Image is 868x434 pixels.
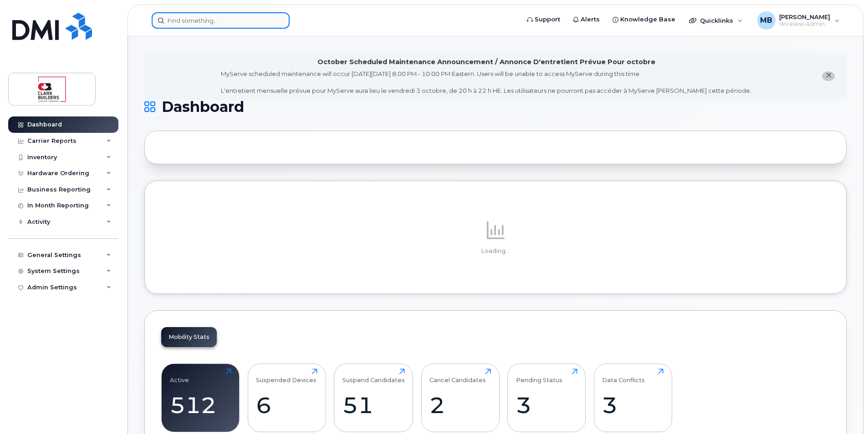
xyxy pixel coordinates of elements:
[162,100,244,114] span: Dashboard
[516,392,577,419] div: 3
[256,368,317,384] div: Suspended Devices
[170,368,231,427] a: Active512
[170,392,231,419] div: 512
[429,368,486,384] div: Cancel Candidates
[429,392,491,419] div: 2
[170,368,189,384] div: Active
[342,368,405,427] a: Suspend Candidates51
[342,392,405,419] div: 51
[221,70,751,95] div: MyServe scheduled maintenance will occur [DATE][DATE] 8:00 PM - 10:00 PM Eastern. Users will be u...
[161,247,830,255] p: Loading...
[256,368,317,427] a: Suspended Devices6
[342,368,405,384] div: Suspend Candidates
[516,368,577,427] a: Pending Status3
[822,71,835,81] button: close notification
[602,368,645,384] div: Data Conflicts
[256,392,317,419] div: 6
[602,392,664,419] div: 3
[516,368,562,384] div: Pending Status
[317,57,655,67] div: October Scheduled Maintenance Announcement / Annonce D'entretient Prévue Pour octobre
[602,368,664,427] a: Data Conflicts3
[429,368,491,427] a: Cancel Candidates2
